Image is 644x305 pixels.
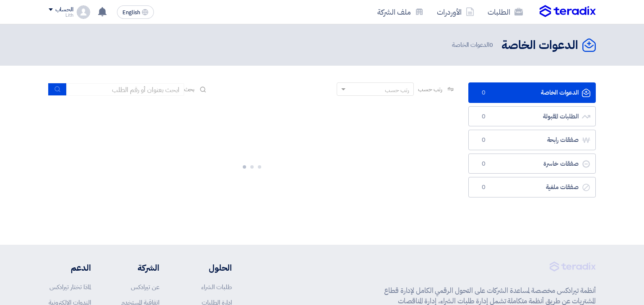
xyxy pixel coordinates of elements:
[131,282,159,292] a: عن تيرادكس
[201,282,232,292] a: طلبات الشراء
[49,282,91,292] a: لماذا تختار تيرادكس
[122,10,140,15] span: English
[49,13,73,18] div: Lith
[468,154,596,174] a: صفقات خاسرة0
[479,113,489,121] span: 0
[452,40,495,50] span: الدعوات الخاصة
[184,85,195,94] span: بحث
[479,136,489,144] span: 0
[184,261,232,274] li: الحلول
[117,5,154,19] button: English
[501,37,578,54] h2: الدعوات الخاصة
[468,177,596,197] a: صفقات ملغية0
[468,106,596,127] a: الطلبات المقبولة0
[116,261,159,274] li: الشركة
[77,5,90,19] img: profile_test.png
[479,89,489,97] span: 0
[49,261,91,274] li: الدعم
[468,82,596,103] a: الدعوات الخاصة0
[468,130,596,150] a: صفقات رابحة0
[385,86,409,95] div: رتب حسب
[481,2,530,22] a: الطلبات
[540,5,596,18] img: Teradix logo
[371,2,430,22] a: ملف الشركة
[55,6,73,13] div: الحساب
[479,160,489,168] span: 0
[489,40,493,49] span: 0
[67,83,184,96] input: ابحث بعنوان أو رقم الطلب
[479,183,489,192] span: 0
[430,2,481,22] a: الأوردرات
[418,85,442,94] span: رتب حسب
